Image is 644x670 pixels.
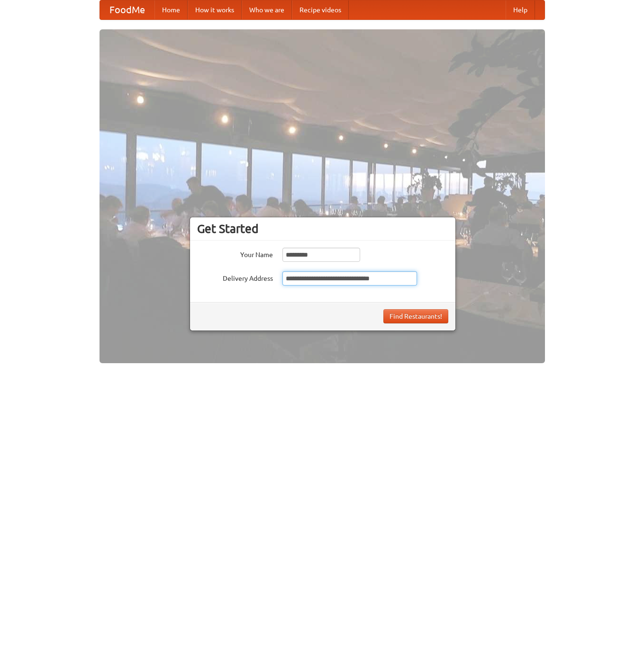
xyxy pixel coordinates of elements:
a: Who we are [242,0,292,19]
a: Home [154,0,188,19]
a: How it works [188,0,242,19]
a: Help [506,0,535,19]
h3: Get Started [197,222,448,236]
a: FoodMe [100,0,154,19]
label: Your Name [197,248,273,259]
button: Find Restaurants! [383,309,448,323]
a: Recipe videos [292,0,349,19]
label: Delivery Address [197,271,273,283]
